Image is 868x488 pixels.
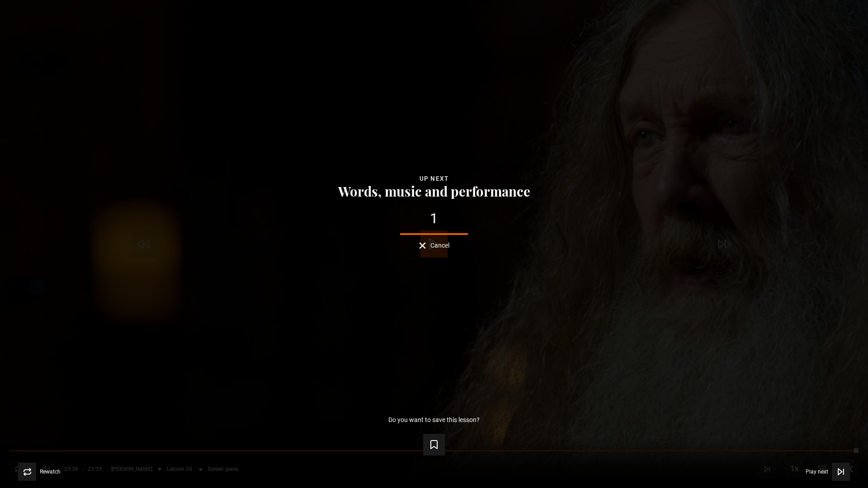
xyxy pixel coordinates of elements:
span: Cancel [430,242,449,249]
button: Words, music and performance [335,184,533,198]
button: Cancel [419,242,449,249]
div: Up next [14,174,854,184]
span: Rewatch [40,469,61,474]
p: Do you want to save this lesson? [388,417,480,423]
div: 1 [14,211,854,226]
button: Play next [806,463,850,481]
button: Rewatch [18,463,61,481]
span: Play next [806,469,828,474]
